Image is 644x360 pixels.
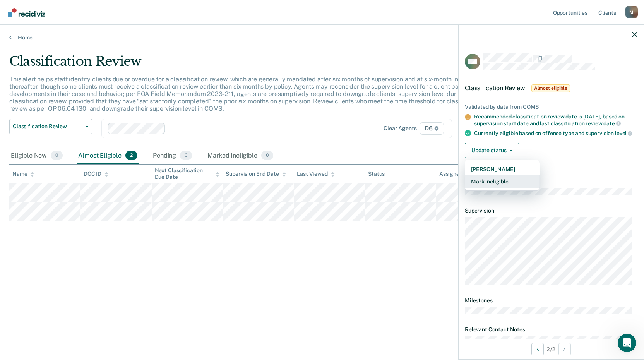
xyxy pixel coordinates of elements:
div: Currently eligible based on offense type and supervision [474,130,637,137]
span: Classification Review [465,84,525,92]
span: 2 [125,151,137,161]
button: [PERSON_NAME] [465,163,540,175]
dt: Next Classification Due Date [465,180,637,187]
div: Supervision End Date [226,171,286,177]
iframe: Intercom live chat [618,334,636,352]
div: Next Classification Due Date [155,167,220,180]
button: Profile dropdown button [625,6,638,18]
div: Classification Review [9,53,492,75]
div: Status [368,171,385,177]
button: Next Opportunity [558,343,571,355]
span: 0 [180,151,192,161]
div: M [625,6,638,18]
div: Pending [151,147,194,165]
div: Recommended classification review date is [DATE], based on supervision start date and last classi... [474,113,637,127]
span: Almost eligible [531,84,570,92]
div: Last Viewed [297,171,334,177]
p: This alert helps staff identify clients due or overdue for a classification review, which are gen... [9,75,484,113]
div: Marked Ineligible [206,147,275,165]
span: Classification Review [13,123,82,130]
div: Almost Eligible [77,147,139,165]
div: Eligible Now [9,147,64,165]
span: 0 [51,151,63,161]
div: Classification ReviewAlmost eligible [459,76,644,101]
span: D6 [420,122,444,135]
a: Home [9,34,635,41]
span: level [615,130,632,136]
button: Mark Ineligible [465,175,540,188]
dt: Milestones [465,297,637,304]
button: Update status [465,143,519,158]
dt: Eligibility Date [465,171,637,177]
div: Name [12,171,34,177]
div: Assigned to [439,171,476,177]
div: DOC ID [84,171,108,177]
div: Validated by data from COMS [465,104,637,110]
div: Clear agents [384,125,416,132]
div: 2 / 2 [459,339,644,359]
dt: Supervision [465,207,637,214]
span: 0 [261,151,273,161]
img: Recidiviz [8,8,45,17]
button: Previous Opportunity [531,343,544,355]
dt: Relevant Contact Notes [465,326,637,333]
